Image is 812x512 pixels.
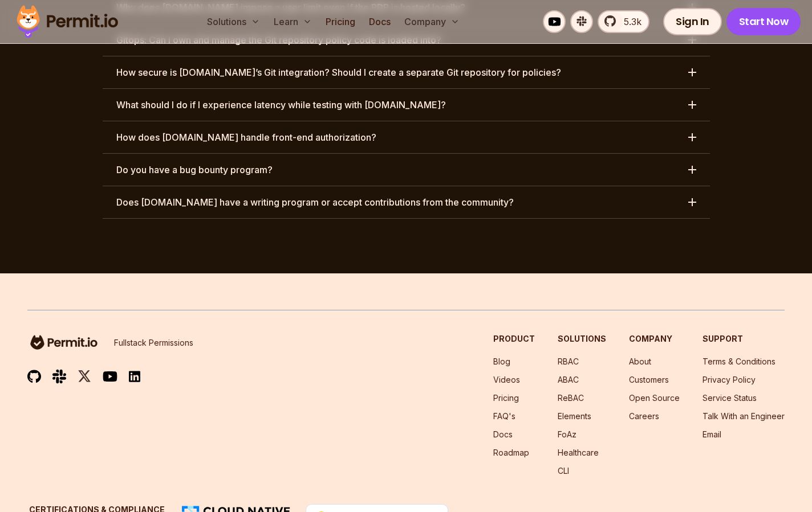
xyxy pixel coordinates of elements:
[116,130,376,144] h3: How does [DOMAIN_NAME] handle front-end authorization?
[558,375,579,384] a: ABAC
[703,429,721,439] a: Email
[629,393,680,403] a: Open Source
[493,411,515,421] a: FAQ's
[116,98,446,112] h3: What should I do if I experience latency while testing with [DOMAIN_NAME]?
[11,2,123,41] img: Permit logo
[116,163,273,177] h3: Do you have a bug bounty program?
[202,10,265,33] button: Solutions
[103,56,710,88] button: How secure is [DOMAIN_NAME]’s Git integration? Should I create a separate Git repository for poli...
[364,10,395,33] a: Docs
[493,448,529,457] a: Roadmap
[558,429,576,439] a: FoAz
[103,370,117,383] img: youtube
[493,333,535,345] h3: Product
[558,466,569,476] a: CLI
[52,368,66,384] img: slack
[78,369,91,383] img: twitter
[400,10,464,33] button: Company
[558,411,591,421] a: Elements
[103,186,710,218] button: Does [DOMAIN_NAME] have a writing program or accept contributions from the community?
[269,10,316,33] button: Learn
[493,357,510,366] a: Blog
[103,154,710,186] button: Do you have a bug bounty program?
[27,333,100,351] img: logo
[629,375,669,384] a: Customers
[703,393,757,403] a: Service Status
[703,375,756,384] a: Privacy Policy
[129,370,140,383] img: linkedin
[103,89,710,121] button: What should I do if I experience latency while testing with [DOMAIN_NAME]?
[558,393,584,403] a: ReBAC
[493,393,519,403] a: Pricing
[114,337,193,349] p: Fullstack Permissions
[558,357,579,366] a: RBAC
[629,411,659,421] a: Careers
[116,65,561,79] h3: How secure is [DOMAIN_NAME]’s Git integration? Should I create a separate Git repository for poli...
[629,333,680,345] h3: Company
[321,10,360,33] a: Pricing
[116,195,514,209] h3: Does [DOMAIN_NAME] have a writing program or accept contributions from the community?
[558,448,599,457] a: Healthcare
[27,370,41,384] img: github
[598,10,649,33] a: 5.3k
[617,15,642,28] span: 5.3k
[629,357,651,366] a: About
[703,333,785,345] h3: Support
[558,333,606,345] h3: Solutions
[493,375,520,384] a: Videos
[103,121,710,153] button: How does [DOMAIN_NAME] handle front-end authorization?
[726,8,801,35] a: Start Now
[703,357,776,366] a: Terms & Conditions
[663,8,722,35] a: Sign In
[703,411,785,421] a: Talk With an Engineer
[493,429,513,439] a: Docs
